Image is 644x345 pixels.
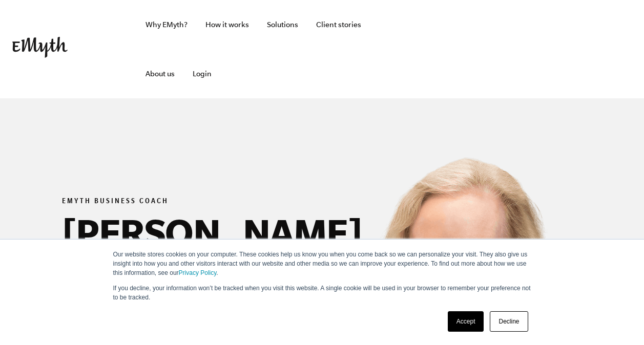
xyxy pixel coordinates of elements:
a: Decline [490,311,528,332]
a: Login [184,49,220,98]
a: Privacy Policy [179,269,217,276]
iframe: Embedded CTA [524,38,632,60]
p: Our website stores cookies on your computer. These cookies help us know you when you come back so... [113,250,531,277]
img: EMyth [12,37,68,58]
p: If you decline, your information won’t be tracked when you visit this website. A single cookie wi... [113,284,531,302]
a: About us [137,49,183,98]
a: Accept [448,311,484,332]
h1: [PERSON_NAME] [62,209,309,254]
h6: EMYTH BUSINESS COACH [62,197,309,207]
iframe: Embedded CTA [411,38,519,60]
